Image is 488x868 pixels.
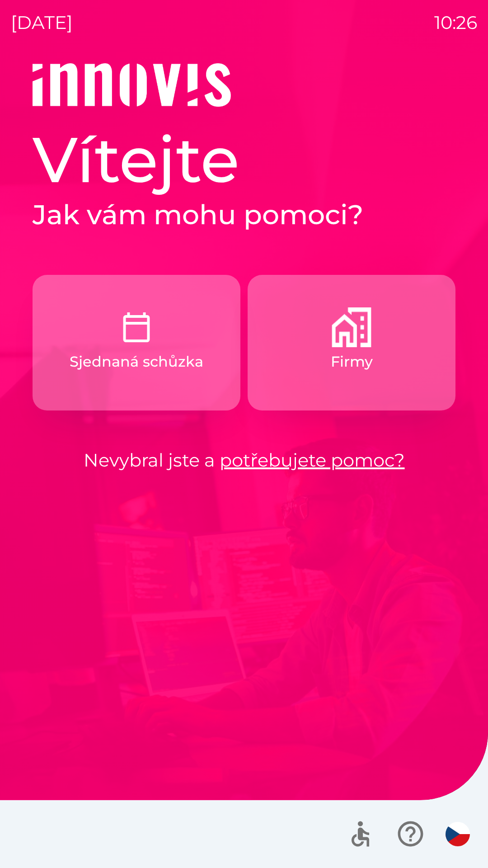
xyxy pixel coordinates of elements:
p: Nevybral jste a [33,447,455,474]
button: Firmy [248,275,455,410]
img: c9327dbc-1a48-4f3f-9883-117394bbe9e6.png [117,307,156,347]
a: potřebujete pomoc? [220,449,405,471]
img: 9a63d080-8abe-4a1b-b674-f4d7141fb94c.png [332,307,371,347]
h1: Vítejte [33,121,455,198]
h2: Jak vám mohu pomoci? [33,198,455,231]
img: Logo [33,63,455,107]
img: cs flag [446,822,470,846]
p: Firmy [331,351,373,373]
p: Sjednaná schůzka [70,351,203,373]
button: Sjednaná schůzka [33,275,240,410]
p: [DATE] [11,9,73,36]
p: 10:26 [434,9,477,36]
